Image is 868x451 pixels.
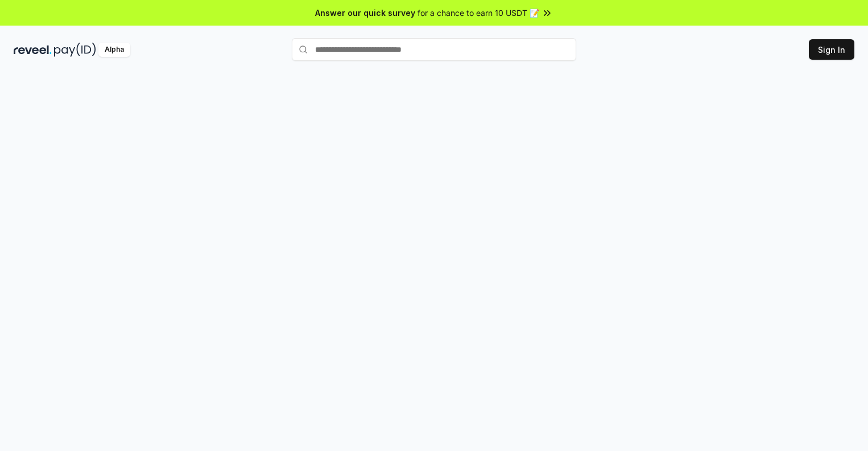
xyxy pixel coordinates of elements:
[54,43,96,57] img: pay_id
[315,7,415,19] span: Answer our quick survey
[809,39,854,60] button: Sign In
[98,43,130,57] div: Alpha
[418,7,539,19] span: for a chance to earn 10 USDT 📝
[14,43,52,57] img: reveel_dark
